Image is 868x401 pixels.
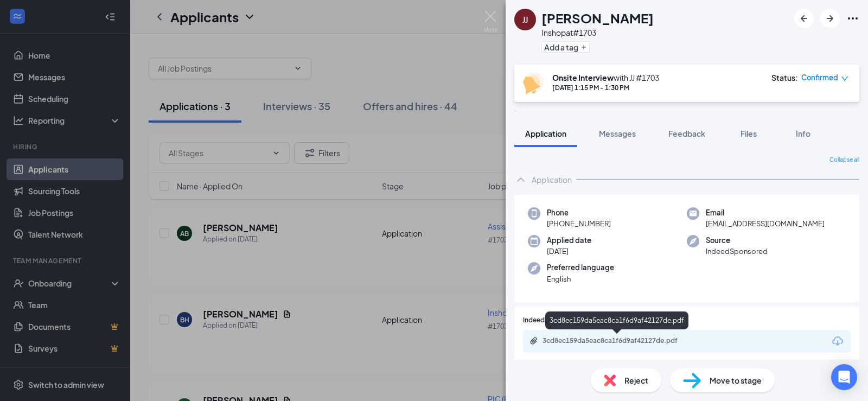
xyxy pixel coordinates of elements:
span: Reject [624,374,648,386]
svg: Ellipses [846,12,859,25]
svg: Paperclip [529,336,538,345]
a: Paperclip3cd8ec159da5eac8ca1f6d9af42127de.pdf [529,336,705,347]
span: English [547,273,614,284]
div: Application [532,174,572,185]
svg: Download [831,335,844,348]
h1: [PERSON_NAME] [541,9,654,27]
span: down [841,75,848,82]
span: Preferred language [547,262,614,273]
div: Status : [771,72,798,83]
span: [PHONE_NUMBER] [547,218,611,229]
span: Collapse all [829,156,859,164]
svg: Plus [580,44,587,50]
button: ArrowRight [820,9,840,28]
span: [DATE] [547,246,591,257]
span: Email [706,207,825,218]
span: Info [796,129,810,138]
svg: ChevronUp [514,173,527,186]
div: with JJ #1703 [552,72,659,83]
div: [DATE] 1:15 PM - 1:30 PM [552,83,659,92]
span: Indeed Resume [523,315,571,326]
b: Onsite Interview [552,73,614,82]
span: Phone [547,207,611,218]
div: 3cd8ec159da5eac8ca1f6d9af42127de.pdf [542,336,694,345]
span: Move to stage [710,374,762,386]
div: 3cd8ec159da5eac8ca1f6d9af42127de.pdf [545,311,688,329]
div: Open Intercom Messenger [831,364,857,390]
svg: ArrowLeftNew [797,12,810,25]
span: Application [525,129,566,138]
span: Feedback [668,129,705,138]
button: ArrowLeftNew [794,9,814,28]
span: IndeedSponsored [706,246,768,257]
button: PlusAdd a tag [541,41,590,53]
span: Confirmed [801,72,838,83]
span: Applied date [547,235,591,246]
span: Messages [599,129,636,138]
div: Inshop at #1703 [541,27,654,38]
div: JJ [522,14,528,25]
span: Source [706,235,768,246]
span: [EMAIL_ADDRESS][DOMAIN_NAME] [706,218,825,229]
svg: ArrowRight [824,12,837,25]
span: Files [741,129,757,138]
